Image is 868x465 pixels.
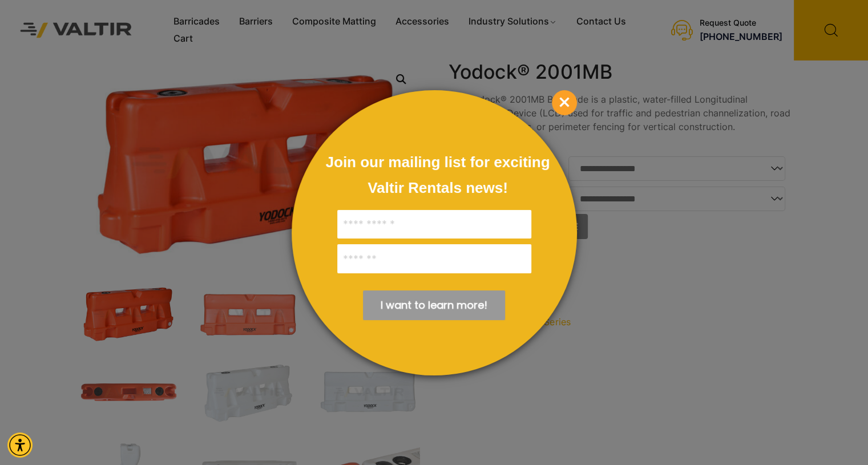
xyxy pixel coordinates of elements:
div: Submit [363,290,505,320]
div: Join our mailing list for exciting Valtir Rentals ​news! [326,148,550,200]
input: Full Name:* [337,210,531,239]
div: Close [552,90,577,115]
input: Email:* [337,244,531,273]
span: Join our mailing list for exciting Valtir Rentals ​news! [326,153,550,196]
div: Accessibility Menu [7,432,33,458]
